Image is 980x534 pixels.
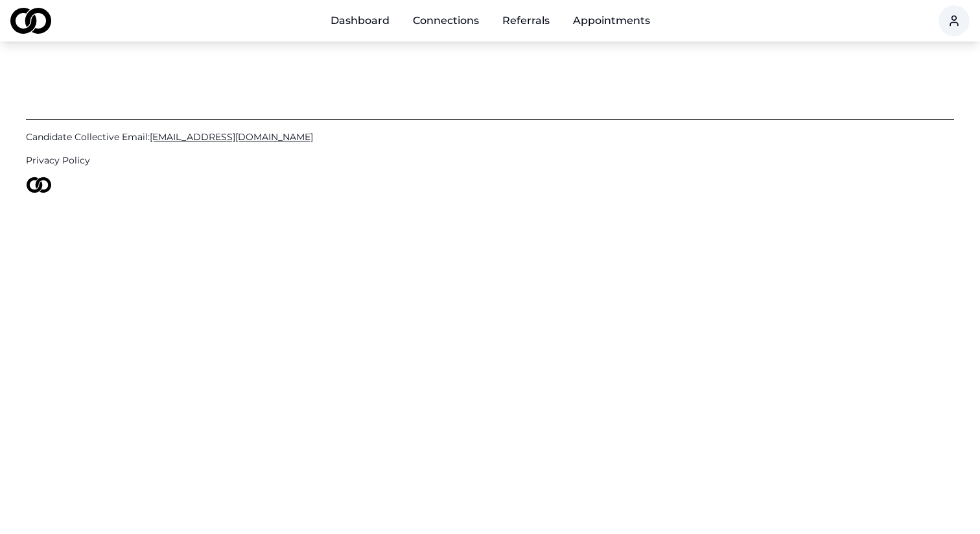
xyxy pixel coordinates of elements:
a: Connections [402,8,489,34]
a: Privacy Policy [26,154,954,167]
span: [EMAIL_ADDRESS][DOMAIN_NAME] [150,131,313,143]
a: Appointments [563,8,660,34]
nav: Main [320,8,660,34]
img: logo [26,177,52,193]
img: logo [10,8,51,34]
a: Candidate Collective Email:[EMAIL_ADDRESS][DOMAIN_NAME] [26,130,954,143]
a: Dashboard [320,8,400,34]
a: Referrals [492,8,560,34]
